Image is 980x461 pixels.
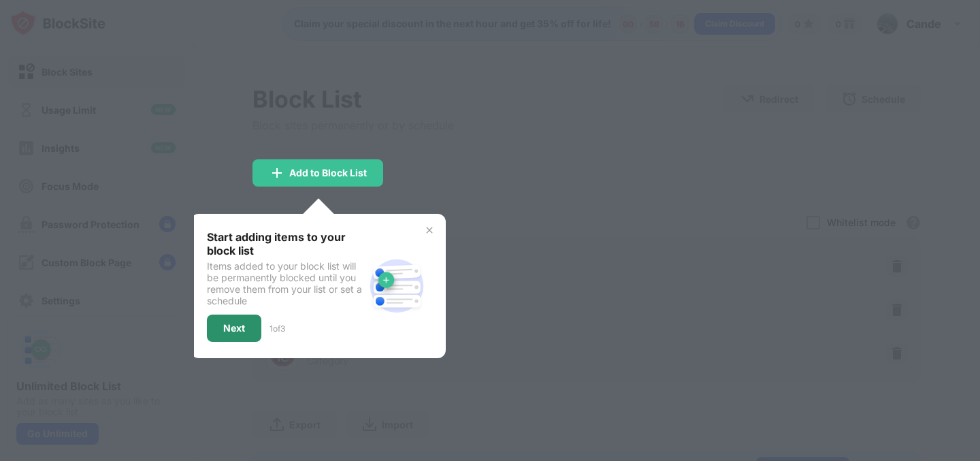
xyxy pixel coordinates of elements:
[269,323,285,334] div: 1 of 3
[364,253,429,319] img: block-site.svg
[207,230,364,257] div: Start adding items to your block list
[289,168,367,178] div: Add to Block List
[207,260,364,306] div: Items added to your block list will be permanently blocked until you remove them from your list o...
[223,323,245,334] div: Next
[424,225,435,236] img: x-button.svg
